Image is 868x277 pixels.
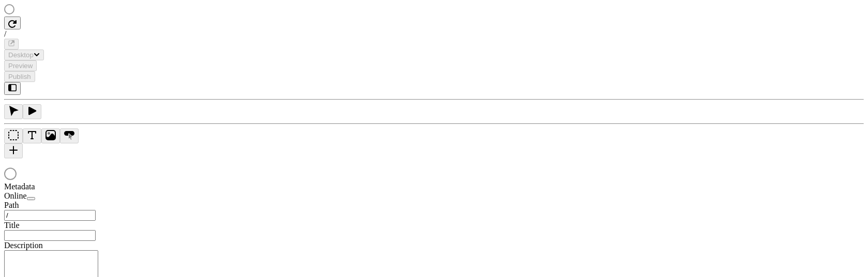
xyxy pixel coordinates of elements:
[8,62,33,70] span: Preview
[4,29,864,39] div: /
[4,50,44,60] button: Desktop
[8,51,34,59] span: Desktop
[60,128,79,143] button: Button
[41,128,60,143] button: Image
[4,128,23,143] button: Box
[4,71,35,82] button: Publish
[4,241,43,250] span: Description
[23,128,41,143] button: Text
[8,73,31,80] span: Publish
[4,182,128,191] div: Metadata
[4,191,27,200] span: Online
[4,201,19,209] span: Path
[4,221,20,230] span: Title
[4,60,37,71] button: Preview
